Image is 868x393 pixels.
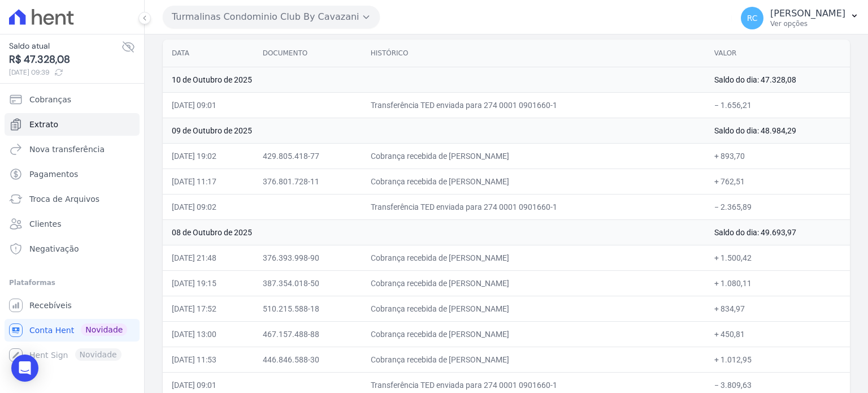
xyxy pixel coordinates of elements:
span: RC [747,14,758,22]
td: + 834,97 [705,296,850,321]
span: Nova transferência [29,144,105,155]
span: Pagamentos [29,169,78,180]
td: + 893,70 [705,143,850,169]
a: Nova transferência [5,138,140,161]
a: Clientes [5,213,140,235]
td: [DATE] 09:01 [163,92,254,118]
td: [DATE] 11:17 [163,169,254,194]
td: 467.157.488-88 [254,321,362,347]
td: 10 de Outubro de 2025 [163,67,705,92]
span: Cobranças [29,94,71,105]
span: Recebíveis [29,300,72,311]
td: Saldo do dia: 47.328,08 [705,67,850,92]
td: Saldo do dia: 49.693,97 [705,219,850,245]
a: Recebíveis [5,294,140,317]
td: 387.354.018-50 [254,270,362,296]
td: Transferência TED enviada para 274 0001 0901660-1 [362,194,705,219]
td: [DATE] 19:02 [163,143,254,169]
th: Histórico [362,40,705,67]
td: [DATE] 13:00 [163,321,254,347]
th: Valor [705,40,850,67]
p: Ver opções [770,19,845,28]
div: Open Intercom Messenger [11,355,38,382]
th: Documento [254,40,362,67]
span: Saldo atual [9,40,121,52]
span: Conta Hent [29,325,74,336]
td: [DATE] 19:15 [163,270,254,296]
td: − 1.656,21 [705,92,850,118]
td: Cobrança recebida de [PERSON_NAME] [362,245,705,270]
button: Turmalinas Condominio Club By Cavazani [163,6,380,28]
td: + 450,81 [705,321,850,347]
td: + 1.080,11 [705,270,850,296]
nav: Sidebar [9,88,135,366]
td: − 2.365,89 [705,194,850,219]
td: 510.215.588-18 [254,296,362,321]
td: + 1.500,42 [705,245,850,270]
td: Transferência TED enviada para 274 0001 0901660-1 [362,92,705,118]
th: Data [163,40,254,67]
a: Troca de Arquivos [5,188,140,210]
td: Cobrança recebida de [PERSON_NAME] [362,347,705,372]
button: RC [PERSON_NAME] Ver opções [732,2,868,34]
a: Negativação [5,237,140,260]
span: Troca de Arquivos [29,193,99,205]
td: [DATE] 17:52 [163,296,254,321]
td: 446.846.588-30 [254,347,362,372]
td: Cobrança recebida de [PERSON_NAME] [362,296,705,321]
span: Novidade [81,323,127,336]
td: 376.801.728-11 [254,169,362,194]
td: Saldo do dia: 48.984,29 [705,118,850,143]
td: Cobrança recebida de [PERSON_NAME] [362,270,705,296]
span: R$ 47.328,08 [9,52,121,67]
span: Negativação [29,243,79,254]
a: Extrato [5,113,140,136]
td: [DATE] 11:53 [163,347,254,372]
td: 08 de Outubro de 2025 [163,219,705,245]
td: [DATE] 09:02 [163,194,254,219]
a: Pagamentos [5,163,140,185]
a: Conta Hent Novidade [5,319,140,342]
td: + 1.012,95 [705,347,850,372]
div: Plataformas [9,276,135,290]
span: Clientes [29,218,61,230]
td: [DATE] 21:48 [163,245,254,270]
td: 09 de Outubro de 2025 [163,118,705,143]
a: Cobranças [5,88,140,111]
span: [DATE] 09:39 [9,67,121,77]
td: Cobrança recebida de [PERSON_NAME] [362,169,705,194]
p: [PERSON_NAME] [770,8,845,19]
td: 376.393.998-90 [254,245,362,270]
span: Extrato [29,119,58,130]
td: Cobrança recebida de [PERSON_NAME] [362,143,705,169]
td: Cobrança recebida de [PERSON_NAME] [362,321,705,347]
td: 429.805.418-77 [254,143,362,169]
td: + 762,51 [705,169,850,194]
